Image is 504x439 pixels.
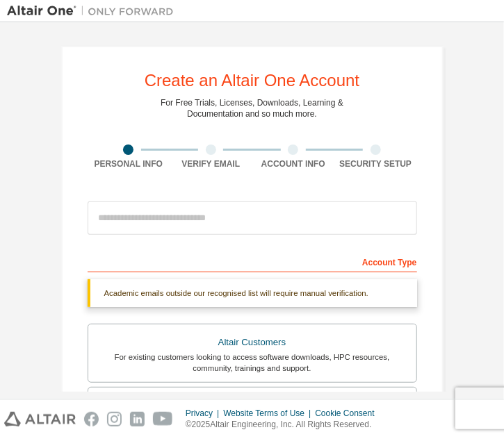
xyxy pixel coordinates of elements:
[223,408,315,419] div: Website Terms of Use
[130,412,145,426] img: linkedin.svg
[107,412,122,426] img: instagram.svg
[145,72,360,89] div: Create an Altair One Account
[186,419,383,431] p: © 2025 Altair Engineering, Inc. All Rights Reserved.
[161,97,343,119] div: For Free Trials, Licenses, Downloads, Learning & Documentation and so much more.
[97,351,408,374] div: For existing customers looking to access software downloads, HPC resources, community, trainings ...
[97,333,408,352] div: Altair Customers
[88,250,417,272] div: Account Type
[84,412,99,426] img: facebook.svg
[170,158,252,169] div: Verify Email
[186,408,223,419] div: Privacy
[7,4,181,18] img: Altair One
[88,158,170,169] div: Personal Info
[334,158,417,169] div: Security Setup
[88,279,417,307] div: Academic emails outside our recognised list will require manual verification.
[252,158,335,169] div: Account Info
[4,412,76,426] img: altair_logo.svg
[153,412,173,426] img: youtube.svg
[315,408,382,419] div: Cookie Consent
